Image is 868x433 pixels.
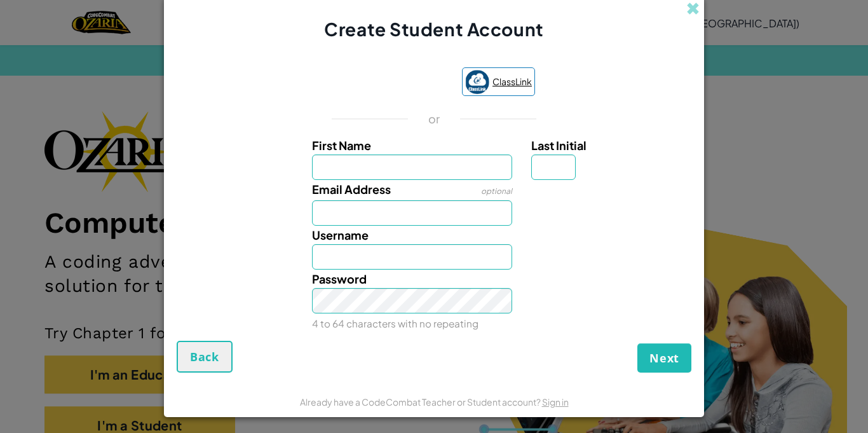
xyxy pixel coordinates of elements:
[327,69,456,97] iframe: Sign in with Google Button
[177,341,233,373] button: Back
[481,186,512,196] span: optional
[300,396,542,408] span: Already have a CodeCombat Teacher or Student account?
[531,138,587,153] span: Last Initial
[190,349,219,364] span: Back
[312,138,371,153] span: First Name
[637,343,691,373] button: Next
[542,396,569,408] a: Sign in
[649,350,679,366] span: Next
[324,18,543,40] span: Create Student Account
[312,271,367,286] span: Password
[312,228,369,242] span: Username
[465,70,489,94] img: classlink-logo-small.png
[312,182,391,196] span: Email Address
[492,72,532,91] span: ClassLink
[312,317,478,329] small: 4 to 64 characters with no repeating
[428,111,440,127] p: or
